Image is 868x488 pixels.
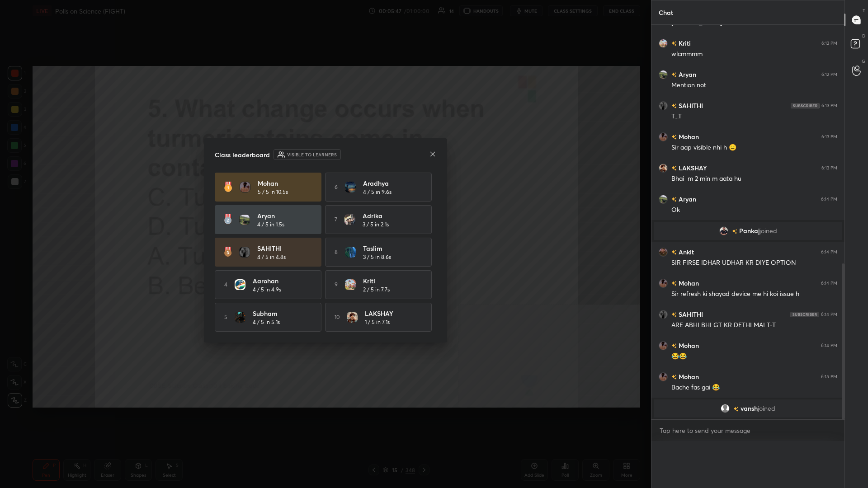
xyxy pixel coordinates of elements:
[677,101,703,110] h6: SAHITHI
[677,70,696,79] h6: Aryan
[862,58,865,65] p: G
[671,321,837,330] div: ARE ABHI BHI GT KR DETHI MAI T-T
[671,174,837,183] div: Bhai m 2 min m aata hu
[659,279,668,288] img: 6b0fccd259fa47c383fc0b844a333e12.jpg
[733,407,739,412] img: no-rating-badge.077c3623.svg
[258,178,314,188] h4: Mohan
[240,182,250,192] img: 6b0fccd259fa47c383fc0b844a333e12.jpg
[659,341,668,350] img: 6b0fccd259fa47c383fc0b844a333e12.jpg
[345,182,356,192] img: d9301b5bbb234118ae0fd0eaec6fc38b.jpg
[821,249,837,255] div: 6:14 PM
[257,244,313,253] h4: SAHITHI
[677,278,699,288] h6: Mohan
[659,248,668,257] img: d852b2e9e7f14060886b20679a33e111.jpg
[363,276,419,286] h4: Kriti
[659,372,668,381] img: 6b0fccd259fa47c383fc0b844a333e12.jpg
[677,38,691,48] h6: Kriti
[365,309,421,318] h4: LAKSHAY
[759,227,777,235] span: joined
[821,374,837,380] div: 6:15 PM
[363,253,391,261] h5: 3 / 5 in 8.6s
[659,132,668,141] img: 6b0fccd259fa47c383fc0b844a333e12.jpg
[677,247,694,257] h6: Ankit
[671,103,677,108] img: no-rating-badge.077c3623.svg
[671,343,677,348] img: no-rating-badge.077c3623.svg
[821,41,837,46] div: 6:12 PM
[363,286,390,294] h5: 2 / 5 in 7.7s
[363,188,392,196] h5: 4 / 5 in 9.6s
[253,286,281,294] h5: 4 / 5 in 4.9s
[677,163,707,173] h6: LAKSHAY
[671,383,837,392] div: Bache fas gai 😂
[253,318,280,326] h5: 4 / 5 in 5.1s
[671,206,837,215] div: Ok
[224,247,232,258] img: rank-3.169bc593.svg
[671,41,677,46] img: no-rating-badge.077c3623.svg
[224,214,232,225] img: rank-2.3a33aca6.svg
[671,375,677,380] img: no-rating-badge.077c3623.svg
[335,281,338,289] h5: 9
[215,150,270,160] h4: Class leaderboard
[671,143,837,152] div: Sir aap visible nhi h 😑
[659,195,668,204] img: 89d8f221524a4748a19f0222a3480e4f.jpg
[347,312,358,323] img: dba6bff8ba5b4f69883d8f6513a766b8.jpg
[821,312,837,317] div: 6:14 PM
[791,103,820,108] img: 4P8fHbbgJtejmAAAAAElFTkSuQmCC
[363,244,419,253] h4: Taslim
[335,183,338,191] h5: 6
[671,312,677,317] img: no-rating-badge.077c3623.svg
[821,197,837,202] div: 6:14 PM
[671,250,677,255] img: no-rating-badge.077c3623.svg
[862,33,865,39] p: D
[821,165,837,171] div: 6:13 PM
[671,81,837,90] div: Mention not
[224,313,227,321] h5: 5
[721,404,730,413] img: default.png
[821,134,837,140] div: 6:13 PM
[253,309,309,318] h4: Subham
[345,279,356,290] img: cbe43a4beecc466bb6eb95ab0da6df8b.jpg
[671,290,837,299] div: Sir refresh ki shayad device me hi koi issue h
[258,188,288,196] h5: 5 / 5 in 10.5s
[671,135,677,140] img: no-rating-badge.077c3623.svg
[671,352,837,361] div: 😂😂
[257,253,286,261] h5: 4 / 5 in 4.8s
[235,279,245,290] img: b9c7932017e64385a0acfbb2980e4f50.jpg
[677,194,696,204] h6: Aryan
[224,182,232,192] img: rank-1.ed6cb560.svg
[335,313,340,321] h5: 10
[659,164,668,173] img: dba6bff8ba5b4f69883d8f6513a766b8.jpg
[671,72,677,77] img: no-rating-badge.077c3623.svg
[257,211,313,221] h4: Aryan
[287,151,337,158] h6: Visible to learners
[235,312,245,323] img: eadc6549bf9545fa9c6668cc73bfb86a.jpg
[671,197,677,202] img: no-rating-badge.077c3623.svg
[719,226,728,235] img: 047d5ebf10de454d889cb9504391d643.jpg
[677,341,699,350] h6: Mohan
[671,258,837,267] div: SIR FIRSE IDHAR UDHAR KR DIYE OPTION
[821,103,837,108] div: 6:13 PM
[739,227,759,235] span: Pankaj
[671,112,837,121] div: T...T
[659,310,668,319] img: 960b4211d8e54a90904661351b3556a6.jpg
[239,247,250,258] img: 960b4211d8e54a90904661351b3556a6.jpg
[758,405,775,412] span: joined
[651,0,680,24] p: Chat
[677,132,699,141] h6: Mohan
[659,101,668,110] img: 960b4211d8e54a90904661351b3556a6.jpg
[821,281,837,286] div: 6:14 PM
[790,312,819,317] img: 4P8fHbbgJtejmAAAAAElFTkSuQmCC
[335,216,337,224] h5: 7
[821,343,837,348] div: 6:14 PM
[363,178,419,188] h4: Aradhya
[335,248,338,256] h5: 8
[659,39,668,48] img: cbe43a4beecc466bb6eb95ab0da6df8b.jpg
[821,72,837,77] div: 6:12 PM
[671,281,677,286] img: no-rating-badge.077c3623.svg
[671,50,837,59] div: wlcmmmm
[253,276,309,286] h4: Aarohan
[363,221,389,229] h5: 3 / 5 in 2.1s
[651,25,844,419] div: grid
[671,166,677,171] img: no-rating-badge.077c3623.svg
[345,247,356,258] img: 2611757c5c8946658a25c693b98cc485.jpg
